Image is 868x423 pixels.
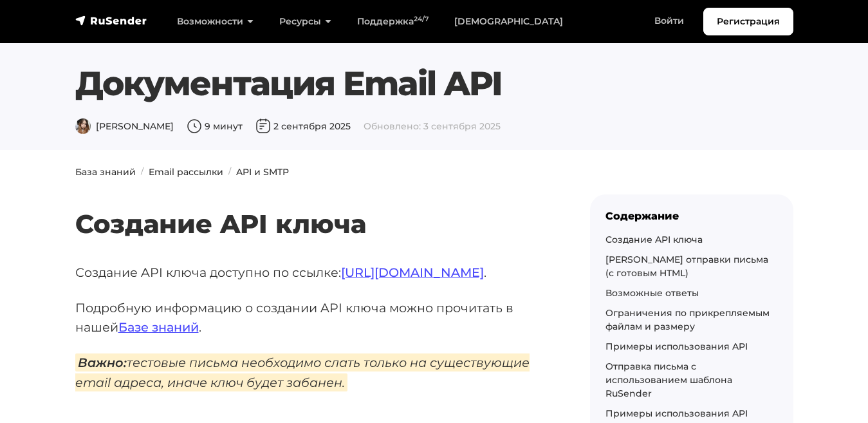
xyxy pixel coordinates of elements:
[75,64,793,104] h1: Документация Email API
[164,8,266,35] a: Возможности
[703,8,793,35] a: Регистрация
[75,14,147,27] img: RuSender
[344,8,441,35] a: Поддержка24/7
[605,210,778,222] div: Содержание
[414,15,429,23] sup: 24/7
[605,341,748,352] a: Примеры использования API
[341,265,484,280] a: [URL][DOMAIN_NAME]
[68,165,801,179] nav: breadcrumb
[441,8,576,35] a: [DEMOGRAPHIC_DATA]
[605,234,703,245] a: Создание API ключа
[78,355,127,370] strong: Важно:
[187,118,202,134] img: Время чтения
[364,120,501,132] span: Обновлено: 3 сентября 2025
[642,8,697,34] a: Войти
[75,263,549,283] p: Создание API ключа доступно по ссылке: .
[187,120,243,132] span: 9 минут
[605,361,732,399] a: Отправка письма с использованием шаблона RuSender
[75,298,549,337] p: Подробную информацию о создании API ключа можно прочитать в нашей .
[605,287,699,299] a: Возможные ответы
[255,118,271,134] img: Дата публикации
[149,166,223,178] a: Email рассылки
[266,8,344,35] a: Ресурсы
[75,353,530,391] em: тестовые письма необходимо слать только на существующие email адреса, иначе ключ будет забанен.
[605,254,768,279] a: [PERSON_NAME] отправки письма (с готовым HTML)
[236,166,289,178] a: API и SMTP
[255,120,351,132] span: 2 сентября 2025
[75,171,549,240] h2: Создание API ключа
[75,120,174,132] span: [PERSON_NAME]
[118,319,199,335] a: Базе знаний
[605,307,770,332] a: Ограничения по прикрепляемым файлам и размеру
[75,166,136,178] a: База знаний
